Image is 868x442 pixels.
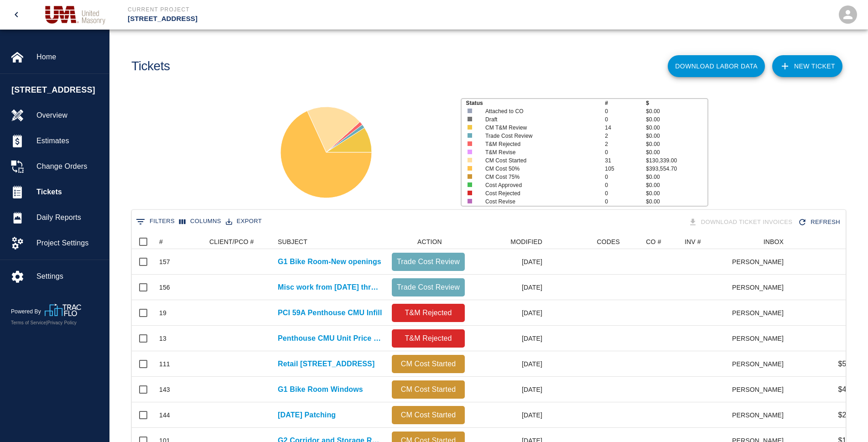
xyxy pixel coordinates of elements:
button: Download Labor Data [668,55,765,77]
p: $0.00 [646,140,707,148]
button: Export [223,214,264,229]
h1: Tickets [131,59,170,74]
p: G1 Bike Room Windows [278,384,363,395]
div: INBOX [764,234,784,249]
div: 157 [159,257,170,266]
p: CM Cost Started [395,384,461,395]
p: CM Cost Started [485,156,593,165]
p: T&M Rejected [485,140,593,148]
a: NEW TICKET [772,55,842,77]
p: 105 [605,165,646,173]
a: Terms of Service [11,320,46,325]
p: $ [646,99,707,107]
div: 19 [159,308,166,317]
span: Overview [36,110,102,121]
p: 0 [605,173,646,181]
p: T&M Revise [485,148,593,156]
div: CLIENT/PCO # [209,234,254,249]
p: $0.00 [646,189,707,198]
p: Trade Cost Review [485,132,593,140]
p: $393,554.70 [646,165,707,173]
p: $0.00 [646,132,707,140]
p: # [605,99,646,107]
div: MODIFIED [510,234,542,249]
p: 0 [605,198,646,206]
a: PCI 59A Penthouse CMU Infill [278,307,382,318]
p: 31 [605,156,646,165]
div: [PERSON_NAME] [733,326,788,351]
p: CM Cost Started [395,410,461,421]
p: $0.00 [646,198,707,206]
span: Project Settings [36,238,102,249]
p: CM Cost Started [395,359,461,369]
p: Cost Rejected [485,189,593,198]
span: Estimates [36,135,102,146]
div: CO # [646,234,661,249]
p: Attached to CO [485,107,593,115]
p: Draft [485,115,593,124]
p: T&M Rejected [395,333,461,344]
p: 0 [605,181,646,189]
p: $0.00 [646,124,707,132]
a: Privacy Policy [47,320,77,325]
p: [STREET_ADDRESS] [128,14,483,24]
p: CM Cost 75% [485,173,593,181]
div: Refresh the list [796,214,844,230]
div: INV # [680,234,733,249]
p: Trade Cost Review [395,256,461,267]
a: [DATE] Patching [278,410,336,421]
p: Status [466,99,605,107]
span: Daily Reports [36,212,102,223]
span: Change Orders [36,161,102,172]
div: INBOX [733,234,788,249]
div: CO # [624,234,680,249]
a: Misc work from [DATE] thru [DATE] [278,282,383,293]
p: 0 [605,107,646,115]
div: SUBJECT [273,234,387,249]
div: 13 [159,334,166,343]
div: [DATE] [469,275,547,300]
p: Powered By [11,307,45,316]
p: Cost Approved [485,181,593,189]
div: MODIFIED [469,234,547,249]
p: 14 [605,124,646,132]
p: G1 Bike Room-New openings [278,256,381,267]
p: T&M Rejected [395,307,461,318]
p: Penthouse CMU Unit Price Work [278,333,383,344]
button: open drawer [5,4,27,26]
div: # [159,234,163,249]
button: Refresh [796,214,844,230]
p: $0.00 [646,115,707,124]
div: 156 [159,283,170,292]
a: Retail [STREET_ADDRESS] [278,359,374,369]
button: Select columns [177,214,223,229]
div: ACTION [417,234,442,249]
div: [DATE] [469,402,547,428]
p: $130,339.00 [646,156,707,165]
div: [DATE] [469,351,547,377]
div: ACTION [387,234,469,249]
div: Tickets download in groups of 15 [686,214,796,230]
div: 111 [159,359,170,369]
div: 143 [159,385,170,394]
div: CODES [597,234,620,249]
div: [DATE] [469,377,547,402]
span: Settings [36,271,102,282]
div: # [155,234,205,249]
p: CM Cost 50% [485,165,593,173]
span: [STREET_ADDRESS] [11,84,104,96]
p: CM T&M Review [485,124,593,132]
div: CODES [547,234,624,249]
iframe: Chat Widget [822,398,868,442]
div: [PERSON_NAME] [733,300,788,326]
div: CLIENT/PCO # [205,234,273,249]
button: Show filters [134,214,177,229]
div: [PERSON_NAME] [733,351,788,377]
div: [PERSON_NAME] [733,275,788,300]
p: 2 [605,132,646,140]
div: [PERSON_NAME] [733,249,788,275]
p: $0.00 [646,148,707,156]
